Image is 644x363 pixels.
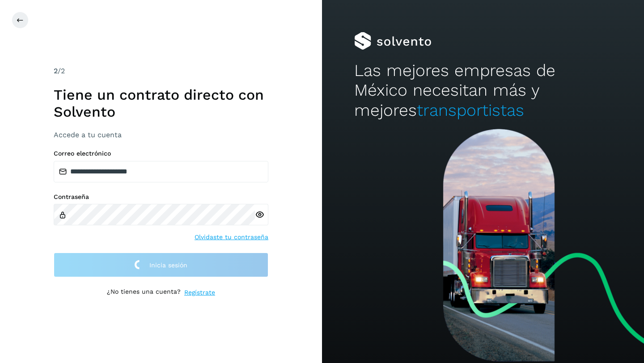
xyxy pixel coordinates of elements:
p: ¿No tienes una cuenta? [107,288,181,297]
a: Regístrate [184,288,215,297]
label: Contraseña [54,193,268,201]
div: /2 [54,66,268,76]
span: transportistas [417,101,524,120]
h2: Las mejores empresas de México necesitan más y mejores [354,61,612,120]
h1: Tiene un contrato directo con Solvento [54,86,268,121]
span: Inicia sesión [149,262,187,268]
label: Correo electrónico [54,150,268,157]
button: Inicia sesión [54,253,268,277]
a: Olvidaste tu contraseña [195,232,268,242]
span: 2 [54,67,58,75]
h3: Accede a tu cuenta [54,131,268,139]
